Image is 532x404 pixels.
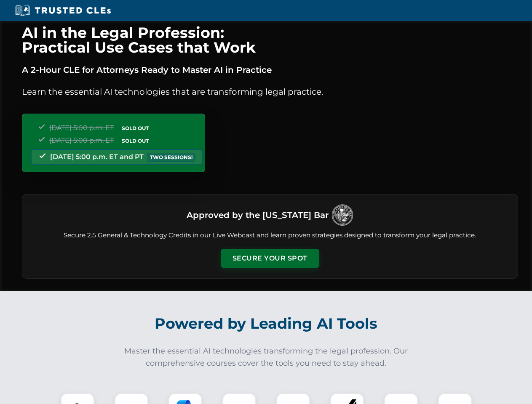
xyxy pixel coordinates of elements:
img: Logo [332,205,353,226]
span: SOLD OUT [119,124,152,133]
p: A 2-Hour CLE for Attorneys Ready to Master AI in Practice [22,63,518,77]
h1: AI in the Legal Profession: Practical Use Cases that Work [22,25,518,55]
h2: Powered by Leading AI Tools [33,309,500,338]
img: Trusted CLEs [13,4,113,17]
h3: Approved by the [US_STATE] Bar [187,207,329,223]
span: SOLD OUT [119,136,152,145]
span: [DATE] 5:00 p.m. ET [49,124,114,132]
p: Master the essential AI technologies transforming the legal profession. Our comprehensive courses... [119,345,414,369]
p: Learn the essential AI technologies that are transforming legal practice. [22,85,518,98]
span: [DATE] 5:00 p.m. ET [49,136,114,144]
button: Secure Your Spot [221,249,319,268]
p: Secure 2.5 General & Technology Credits in our Live Webcast and learn proven strategies designed ... [32,231,508,240]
